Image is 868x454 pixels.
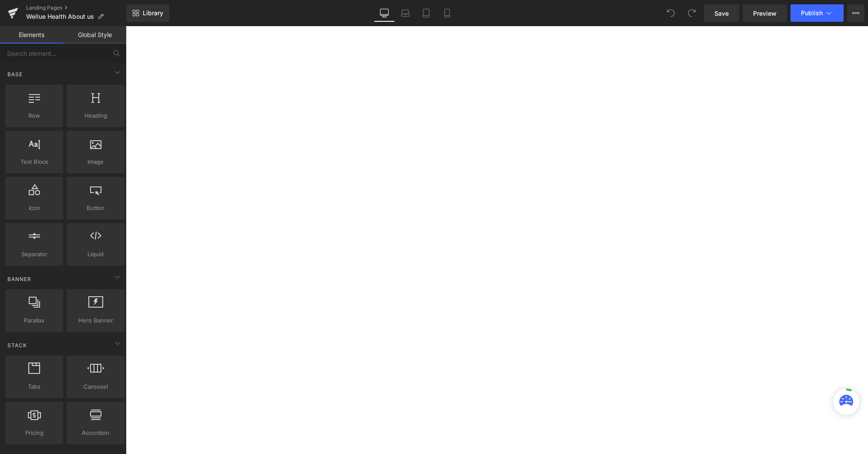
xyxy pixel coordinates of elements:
[8,111,61,120] span: Row
[437,4,458,22] a: Mobile
[753,9,777,18] span: Preview
[126,4,169,22] a: New Library
[801,10,823,17] span: Publish
[374,4,395,22] a: Desktop
[69,111,122,120] span: Heading
[69,316,122,325] span: Hero Banner
[143,9,163,17] span: Library
[63,26,126,44] a: Global Style
[69,428,122,437] span: Accordion
[69,203,122,213] span: Button
[8,157,61,166] span: Text Block
[847,4,865,22] button: More
[69,382,122,391] span: Carousel
[8,428,61,437] span: Pricing
[8,382,61,391] span: Tabs
[791,4,844,22] button: Publish
[743,4,787,22] a: Preview
[26,13,94,20] span: Wellue Health About us
[395,4,416,22] a: Laptop
[7,341,28,349] span: Stack
[683,4,700,22] button: Redo
[7,275,32,283] span: Banner
[26,4,126,11] a: Landing Pages
[8,316,61,325] span: Parallax
[662,4,680,22] button: Undo
[416,4,437,22] a: Tablet
[69,250,122,259] span: Liquid
[7,70,24,78] span: Base
[714,9,729,18] span: Save
[69,157,122,166] span: Image
[8,203,61,213] span: Icon
[8,250,61,259] span: Separator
